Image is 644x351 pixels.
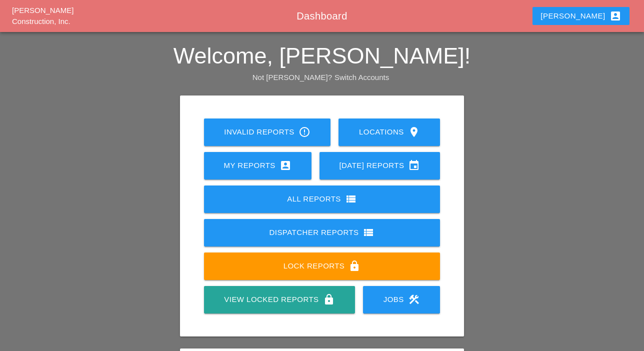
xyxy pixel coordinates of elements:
a: My Reports [204,152,311,179]
div: [DATE] Reports [335,159,424,171]
a: Lock Reports [204,252,440,280]
a: Locations [338,118,440,146]
i: lock [323,293,335,305]
i: event [408,159,420,171]
a: All Reports [204,185,440,213]
span: Not [PERSON_NAME]? [252,73,332,81]
i: account_box [609,10,621,22]
a: [DATE] Reports [319,152,440,179]
div: My Reports [220,159,295,171]
div: View Locked Reports [220,293,339,305]
div: All Reports [220,193,424,205]
div: Invalid Reports [220,126,315,138]
span: Dashboard [296,10,347,21]
a: View Locked Reports [204,286,355,313]
button: [PERSON_NAME] [532,7,629,25]
i: view_list [362,226,374,238]
i: lock [348,260,360,272]
i: view_list [345,193,357,205]
div: [PERSON_NAME] [540,10,621,22]
div: Jobs [379,293,424,305]
div: Dispatcher Reports [220,226,424,238]
i: location_on [408,126,420,138]
i: error_outline [298,126,310,138]
div: Lock Reports [220,260,424,272]
i: construction [408,293,420,305]
a: Jobs [363,286,440,313]
a: Dispatcher Reports [204,219,440,246]
a: Switch Accounts [334,73,389,81]
i: account_box [279,159,291,171]
a: [PERSON_NAME] Construction, Inc. [12,6,73,26]
a: Invalid Reports [204,118,331,146]
div: Locations [354,126,424,138]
